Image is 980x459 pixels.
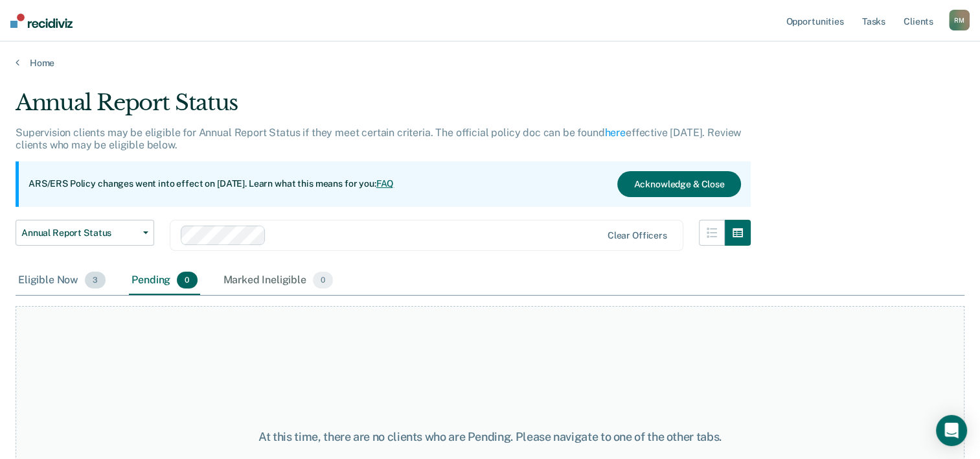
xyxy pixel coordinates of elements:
a: here [605,126,626,139]
span: 0 [177,272,197,288]
p: ARS/ERS Policy changes went into effect on [DATE]. Learn what this means for you: [28,178,394,191]
div: Open Intercom Messenger [936,415,967,446]
button: RM [949,10,970,30]
span: 3 [85,272,106,288]
button: Annual Report Status [16,220,154,246]
div: Pending0 [129,266,199,295]
span: Annual Report Status [21,228,138,239]
span: 0 [313,272,333,288]
a: FAQ [376,178,394,189]
p: Supervision clients may be eligible for Annual Report Status if they meet certain criteria. The o... [16,126,741,151]
div: Marked Ineligible0 [221,266,336,295]
div: At this time, there are no clients who are Pending. Please navigate to one of the other tabs. [253,430,727,444]
div: R M [949,10,970,30]
a: Home [16,57,964,69]
button: Acknowledge & Close [617,171,740,197]
img: Recidiviz [10,14,73,28]
div: Eligible Now3 [16,266,108,295]
div: Clear officers [608,230,667,241]
div: Annual Report Status [16,89,751,126]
